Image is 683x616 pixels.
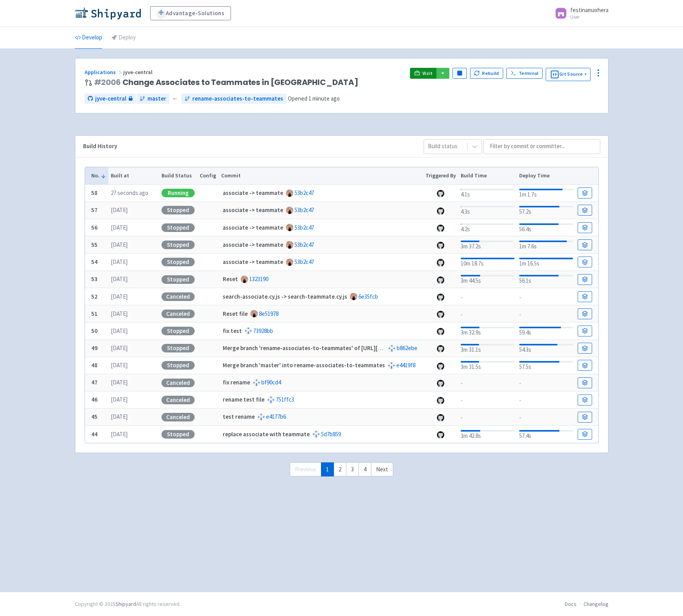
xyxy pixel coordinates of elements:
[519,377,573,388] div: -
[111,379,128,386] time: [DATE]
[565,600,577,607] a: Docs
[223,327,242,335] strong: fix test
[461,292,514,302] div: -
[294,189,314,196] a: 53b2c47
[578,188,592,198] a: Build Details
[223,344,522,352] strong: Merge branch 'rename-associates-to-teammates' of [URL][DOMAIN_NAME] into rename-associates-to-tea...
[111,344,128,352] time: [DATE]
[578,429,592,440] a: Build Details
[578,360,592,371] a: Build Details
[410,68,436,79] a: Visit
[91,396,98,403] b: 46
[192,94,283,103] span: rename-associates-to-teammates
[91,430,98,438] b: 44
[519,187,573,199] div: 1m 1.7s
[288,95,340,102] span: Opened
[111,293,128,300] time: [DATE]
[123,69,154,76] span: jyve-central
[584,600,608,607] a: Changelog
[115,600,136,607] a: Shipyard
[519,359,573,372] div: 57.5s
[111,396,128,403] time: [DATE]
[578,343,592,354] a: Build Details
[75,7,141,19] img: Shipyard logo
[161,379,195,387] div: Canceled
[91,258,98,266] b: 54
[294,224,314,231] a: 53b2c47
[517,167,575,184] th: Deploy Time
[422,70,433,76] span: Visit
[91,172,106,180] button: No.
[519,222,573,234] div: 56.4s
[223,258,283,266] strong: associate -> teammate
[397,344,417,352] a: b862ebe
[259,310,279,317] a: 8e51978
[519,412,573,422] div: -
[309,95,340,102] time: 1 minute ago
[358,462,371,477] a: 4
[111,310,128,317] time: [DATE]
[253,327,273,335] a: 73928bb
[223,206,283,214] strong: associate -> teammate
[150,6,231,20] a: Advantage-Solutions
[519,395,573,405] div: -
[111,327,128,335] time: [DATE]
[223,361,385,369] strong: Merge branch 'master' into rename-associates-to-teammates
[578,377,592,388] a: Build Details
[294,241,314,248] a: 53b2c47
[578,222,592,233] a: Build Details
[161,206,195,214] div: Stopped
[321,462,334,477] a: 1
[111,275,128,283] time: [DATE]
[161,258,195,266] div: Stopped
[223,224,283,231] strong: associate -> teammate
[321,430,341,438] a: 5d7b859
[276,396,294,403] a: 751ffc3
[75,600,181,608] div: Copyright © 2025 All rights reserved.
[578,395,592,405] a: Build Details
[223,379,250,386] strong: fix rename
[461,377,514,388] div: -
[461,187,514,199] div: 4.1s
[91,344,98,352] b: 49
[137,94,169,104] a: master
[461,256,514,268] div: 10m 18.7s
[519,292,573,302] div: -
[461,222,514,234] div: 4.2s
[461,239,514,251] div: 3m 37.2s
[111,413,128,420] time: [DATE]
[161,413,195,421] div: Canceled
[570,14,608,19] small: User
[461,273,514,285] div: 3m 44.5s
[91,361,98,369] b: 48
[91,224,98,231] b: 56
[91,379,98,386] b: 47
[223,396,264,403] strong: rename test file
[461,309,514,319] div: -
[111,430,128,438] time: [DATE]
[346,462,359,477] a: 3
[550,7,608,19] a: festinamaxhera User
[147,94,166,103] span: master
[85,94,136,104] a: jyve-central
[506,68,543,79] a: Terminal
[371,462,393,477] a: Next
[266,413,286,420] a: e4177b6
[519,239,573,251] div: 1m 7.6s
[181,94,286,104] a: rename-associates-to-teammates
[85,69,123,76] a: Applications
[91,293,98,300] b: 52
[75,27,102,49] a: Develop
[223,189,283,196] strong: associate -> teammate
[458,167,517,184] th: Build Time
[578,291,592,302] a: Build Details
[578,326,592,336] a: Build Details
[578,205,592,216] a: Build Details
[461,428,514,441] div: 3m 42.8s
[94,78,358,87] span: Change Associates to Teammates in [GEOGRAPHIC_DATA]
[519,309,573,319] div: -
[294,258,314,266] a: 53b2c47
[161,361,195,370] div: Stopped
[91,206,98,214] b: 57
[223,241,283,248] strong: associate -> teammate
